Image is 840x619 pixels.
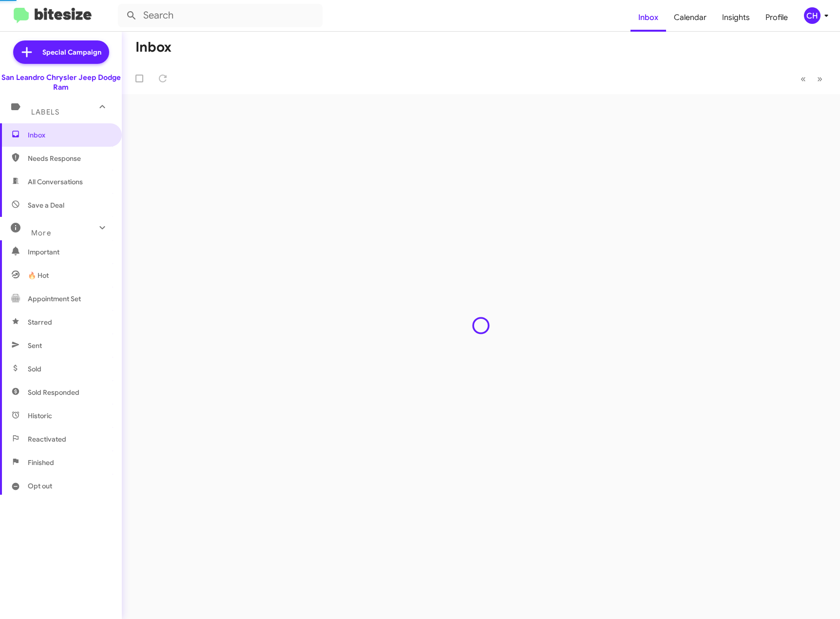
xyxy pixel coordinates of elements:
[795,69,812,89] button: Previous
[28,130,111,140] span: Inbox
[28,177,83,187] span: All Conversations
[714,3,758,32] a: Insights
[801,73,806,85] span: «
[795,69,828,89] nav: Page navigation example
[28,294,81,304] span: Appointment Set
[28,247,111,257] span: Important
[118,4,323,27] input: Search
[758,3,796,32] a: Profile
[817,73,822,85] span: »
[804,7,821,24] div: CH
[28,154,111,163] span: Needs Response
[31,108,59,116] span: Labels
[28,411,52,421] span: Historic
[31,229,51,237] span: More
[666,3,714,32] a: Calendar
[811,69,828,89] button: Next
[28,341,42,350] span: Sent
[28,434,66,444] span: Reactivated
[28,271,49,280] span: 🔥 Hot
[28,387,79,397] span: Sold Responded
[796,7,829,24] button: CH
[28,317,52,327] span: Starred
[42,47,101,57] span: Special Campaign
[13,40,109,64] a: Special Campaign
[630,3,666,32] a: Inbox
[28,364,41,374] span: Sold
[28,458,54,467] span: Finished
[28,481,52,491] span: Opt out
[135,39,172,55] h1: Inbox
[28,200,64,210] span: Save a Deal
